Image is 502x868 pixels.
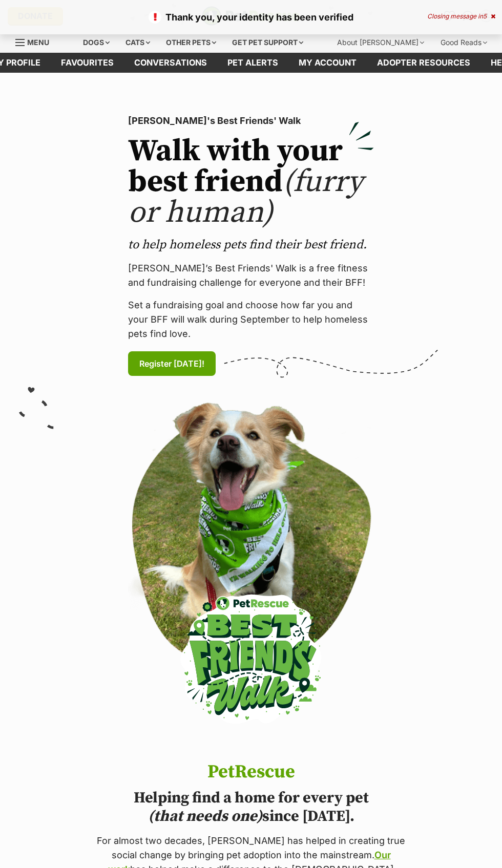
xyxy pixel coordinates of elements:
div: Other pets [159,32,223,53]
a: Pet alerts [217,53,288,73]
a: Menu [15,32,56,51]
span: (furry or human) [128,163,363,232]
h2: Walk with your best friend [128,136,374,228]
span: Menu [27,38,49,47]
i: (that needs one) [148,807,262,826]
a: conversations [124,53,217,73]
a: Adopter resources [367,53,480,73]
p: [PERSON_NAME]'s Best Friends' Walk [128,114,374,128]
div: Cats [118,32,157,53]
h1: PetRescue [93,762,409,782]
h2: Helping find a home for every pet since [DATE]. [93,789,409,825]
span: Register [DATE]! [139,357,204,370]
a: Register [DATE]! [128,351,216,376]
div: Dogs [76,32,117,53]
a: My account [288,53,367,73]
p: to help homeless pets find their best friend. [128,237,374,253]
a: Favourites [51,53,124,73]
p: [PERSON_NAME]’s Best Friends' Walk is a free fitness and fundraising challenge for everyone and t... [128,261,374,290]
div: Good Reads [433,32,494,53]
div: Get pet support [225,32,310,53]
div: About [PERSON_NAME] [330,32,431,53]
p: Set a fundraising goal and choose how far you and your BFF will walk during September to help hom... [128,298,374,341]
